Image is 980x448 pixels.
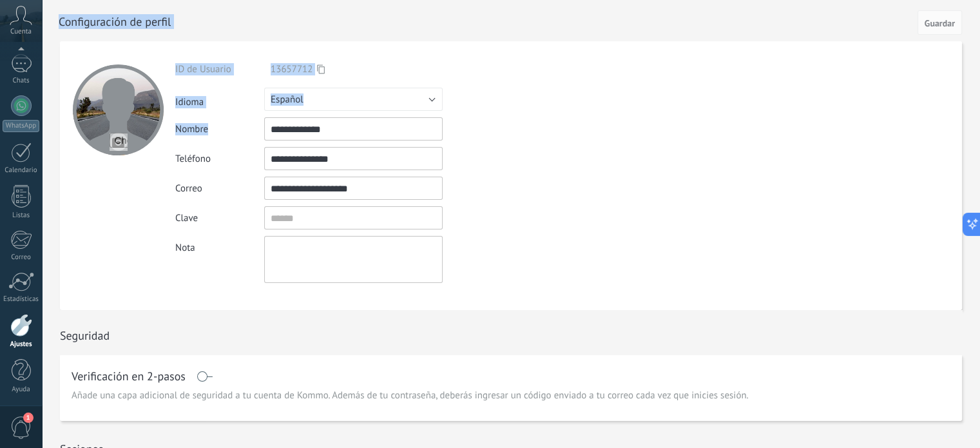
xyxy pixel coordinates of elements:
[175,236,264,254] div: Nota
[918,10,962,35] button: Guardar
[3,166,40,175] div: Calendario
[72,389,749,402] span: Añade una capa adicional de seguridad a tu cuenta de Kommo. Además de tu contraseña, deberás ingr...
[175,182,264,195] div: Correo
[60,328,110,343] h1: Seguridad
[175,123,264,135] div: Nombre
[264,88,443,111] button: Español
[3,385,40,394] div: Ayuda
[175,63,264,75] div: ID de Usuario
[72,371,186,382] h1: Verificación en 2-pasos
[271,63,312,75] span: 13657712
[175,91,264,108] div: Idioma
[3,211,40,220] div: Listas
[3,77,40,85] div: Chats
[3,120,39,132] div: WhatsApp
[23,413,34,423] span: 1
[3,253,40,262] div: Correo
[10,28,32,36] span: Cuenta
[925,19,955,28] span: Guardar
[3,295,40,304] div: Estadísticas
[271,93,303,106] span: Español
[175,212,264,224] div: Clave
[3,340,40,349] div: Ajustes
[175,153,264,165] div: Teléfono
